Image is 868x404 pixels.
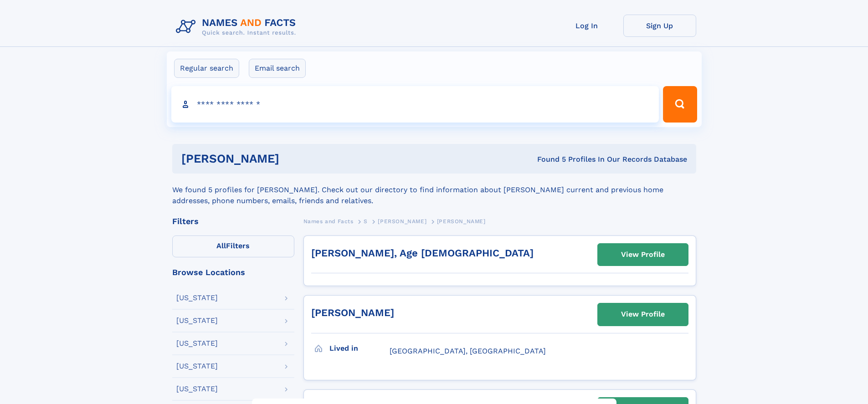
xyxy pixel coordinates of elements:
[311,247,534,259] a: [PERSON_NAME], Age [DEMOGRAPHIC_DATA]
[598,303,688,325] a: View Profile
[172,235,294,257] label: Filters
[174,59,239,78] label: Regular search
[378,215,426,227] a: [PERSON_NAME]
[181,153,408,164] h1: [PERSON_NAME]
[623,15,696,37] a: Sign Up
[437,218,486,225] span: [PERSON_NAME]
[598,244,688,266] a: View Profile
[408,154,687,164] div: Found 5 Profiles In Our Records Database
[172,217,294,225] div: Filters
[621,244,665,265] div: View Profile
[621,304,665,325] div: View Profile
[364,215,368,227] a: S
[663,86,697,123] button: Search Button
[176,317,218,324] div: [US_STATE]
[390,347,546,355] span: [GEOGRAPHIC_DATA], [GEOGRAPHIC_DATA]
[172,15,303,39] img: Logo Names and Facts
[364,218,368,225] span: S
[378,218,426,225] span: [PERSON_NAME]
[550,15,623,37] a: Log In
[172,174,696,206] div: We found 5 profiles for [PERSON_NAME]. Check out our directory to find information about [PERSON_...
[172,268,294,276] div: Browse Locations
[249,59,306,78] label: Email search
[176,294,218,302] div: [US_STATE]
[171,86,659,123] input: search input
[303,215,354,227] a: Names and Facts
[176,385,218,393] div: [US_STATE]
[311,307,394,318] a: [PERSON_NAME]
[176,363,218,370] div: [US_STATE]
[216,241,226,250] span: All
[176,340,218,347] div: [US_STATE]
[329,341,390,356] h3: Lived in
